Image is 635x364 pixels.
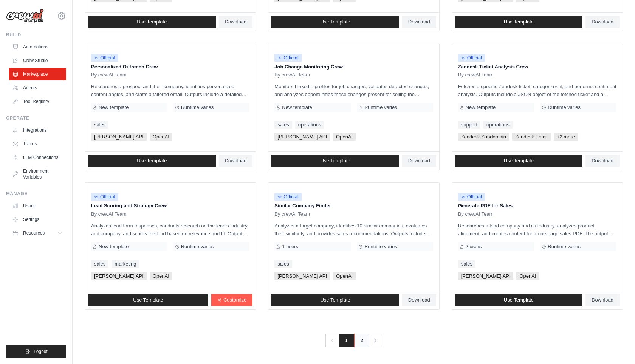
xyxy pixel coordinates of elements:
[408,297,430,303] span: Download
[211,294,252,306] a: Customize
[320,158,350,164] span: Use Template
[274,54,302,62] span: Official
[112,260,139,268] a: marketing
[458,222,616,238] p: Researches a lead company and its industry, analyzes product alignment, and creates content for a...
[458,54,485,62] span: Official
[455,16,583,28] a: Use Template
[585,155,620,167] a: Download
[408,19,430,25] span: Download
[554,133,578,141] span: +2 more
[9,54,66,67] a: Crew Studio
[458,133,509,141] span: Zendesk Subdomain
[99,244,129,250] span: New template
[6,191,66,197] div: Manage
[274,260,292,268] a: sales
[91,193,118,201] span: Official
[592,19,613,25] span: Download
[274,63,433,71] p: Job Change Monitoring Crew
[9,213,66,226] a: Settings
[458,193,485,201] span: Official
[458,63,616,71] p: Zendesk Ticket Analysis Crew
[271,155,399,167] a: Use Template
[6,9,44,23] img: Logo
[223,297,246,303] span: Customize
[225,158,247,164] span: Download
[282,104,312,110] span: New template
[150,272,172,280] span: OpenAI
[133,297,163,303] span: Use Template
[483,121,513,129] a: operations
[9,200,66,212] a: Usage
[99,104,129,110] span: New template
[271,294,399,306] a: Use Template
[504,297,534,303] span: Use Template
[6,32,66,38] div: Build
[91,272,147,280] span: [PERSON_NAME] API
[339,334,353,347] span: 1
[6,345,66,358] button: Logout
[91,211,127,217] span: By crewAI Team
[274,82,433,98] p: Monitors LinkedIn profiles for job changes, validates detected changes, and analyzes opportunitie...
[274,211,310,217] span: By crewAI Team
[402,155,436,167] a: Download
[91,222,249,238] p: Analyzes lead form responses, conducts research on the lead's industry and company, and scores th...
[9,138,66,150] a: Traces
[88,155,216,167] a: Use Template
[333,133,356,141] span: OpenAI
[9,227,66,239] button: Resources
[402,294,436,306] a: Download
[458,211,494,217] span: By crewAI Team
[225,19,247,25] span: Download
[364,104,397,110] span: Runtime varies
[91,63,249,71] p: Personalized Outreach Crew
[592,158,613,164] span: Download
[402,16,436,28] a: Download
[592,297,613,303] span: Download
[88,16,216,28] a: Use Template
[458,272,514,280] span: [PERSON_NAME] API
[9,82,66,94] a: Agents
[181,104,214,110] span: Runtime varies
[274,193,302,201] span: Official
[458,202,616,210] p: Generate PDF for Sales
[6,115,66,121] div: Operate
[219,16,253,28] a: Download
[137,158,167,164] span: Use Template
[9,124,66,136] a: Integrations
[274,72,310,78] span: By crewAI Team
[516,272,539,280] span: OpenAI
[455,294,583,306] a: Use Template
[9,165,66,183] a: Environment Variables
[9,68,66,80] a: Marketplace
[504,158,534,164] span: Use Template
[91,82,249,98] p: Researches a prospect and their company, identifies personalized content angles, and crafts a tai...
[91,202,249,210] p: Lead Scoring and Strategy Crew
[271,16,399,28] a: Use Template
[274,133,330,141] span: [PERSON_NAME] API
[274,222,433,238] p: Analyzes a target company, identifies 10 similar companies, evaluates their similarity, and provi...
[91,260,108,268] a: sales
[91,133,147,141] span: [PERSON_NAME] API
[548,244,581,250] span: Runtime varies
[295,121,324,129] a: operations
[585,16,620,28] a: Download
[181,244,214,250] span: Runtime varies
[458,82,616,98] p: Fetches a specific Zendesk ticket, categorizes it, and performs sentiment analysis. Outputs inclu...
[458,260,475,268] a: sales
[354,334,369,347] a: 2
[91,121,108,129] a: sales
[320,297,350,303] span: Use Template
[364,244,397,250] span: Runtime varies
[585,294,620,306] a: Download
[458,72,494,78] span: By crewAI Team
[333,272,356,280] span: OpenAI
[219,155,253,167] a: Download
[23,230,45,236] span: Resources
[274,272,330,280] span: [PERSON_NAME] API
[274,202,433,210] p: Similar Company Finder
[458,121,480,129] a: support
[91,54,118,62] span: Official
[466,104,496,110] span: New template
[408,158,430,164] span: Download
[91,72,127,78] span: By crewAI Team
